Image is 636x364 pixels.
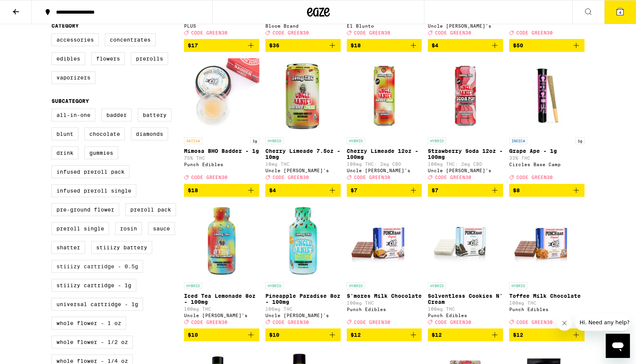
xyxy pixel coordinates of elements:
span: CODE GREEN30 [516,30,553,35]
label: Concentrates [105,33,156,46]
span: CODE GREEN30 [273,30,309,35]
div: El Blunto [347,23,422,28]
label: Whole Flower - 1 oz [51,317,126,330]
p: 1g [250,137,259,144]
p: Toffee Milk Chocolate [509,293,585,299]
label: Vaporizers [51,71,95,84]
button: Add to bag [347,39,422,52]
span: CODE GREEN30 [354,30,390,35]
p: Cherry Limeade 7.5oz - 10mg [265,148,341,160]
label: Badder [101,109,132,121]
img: Uncle Arnie's - Iced Tea Lemonade 8oz - 100mg [184,203,259,278]
div: Punch Edibles [184,162,259,167]
p: 10mg THC [265,162,341,166]
span: $17 [188,42,198,48]
button: Add to bag [265,184,341,197]
label: Pre-ground Flower [51,203,119,216]
button: Add to bag [347,328,422,341]
button: Add to bag [265,39,341,52]
legend: Category [51,23,79,29]
img: Uncle Arnie's - Strawberry Soda 12oz - 100mg [428,58,503,134]
p: Cherry Limeade 12oz - 100mg [347,148,422,160]
span: CODE GREEN30 [435,175,471,180]
img: Punch Edibles - Solventless Cookies N' Cream [428,203,503,278]
label: Edibles [51,52,85,65]
span: $4 [432,42,438,48]
div: Punch Edibles [428,313,503,318]
iframe: Close message [557,316,572,331]
label: Preroll Pack [125,203,176,216]
p: 33% THC [509,156,585,160]
p: SATIVA [184,137,202,144]
span: CODE GREEN30 [435,320,471,325]
label: Drink [51,146,78,159]
button: Add to bag [428,39,503,52]
p: HYBRID [428,282,446,289]
label: STIIIZY Cartridge - 1g [51,279,136,292]
p: 100mg THC [428,306,503,311]
span: $12 [513,332,523,338]
label: Accessories [51,33,99,46]
p: 100mg THC: 2mg CBD [428,162,503,166]
label: Battery [138,109,171,121]
a: Open page for Grape Ape - 1g from Circles Base Camp [509,58,585,184]
p: S'mores Milk Chocolate [347,293,422,299]
div: Uncle [PERSON_NAME]'s [428,168,503,173]
iframe: Button to launch messaging window [606,334,630,358]
label: Universal Cartridge - 1g [51,298,143,311]
a: Open page for Mimosa BHO Badder - 1g from Punch Edibles [184,58,259,184]
span: CODE GREEN30 [354,320,390,325]
label: Infused Preroll Single [51,184,136,197]
div: Punch Edibles [509,307,585,312]
p: HYBRID [347,282,365,289]
p: 100mg THC: 2mg CBD [347,162,422,166]
span: CODE GREEN30 [354,175,390,180]
img: Uncle Arnie's - Pineapple Paradise 8oz - 100mg [265,203,341,278]
span: $50 [513,42,523,48]
span: $7 [432,187,438,193]
span: CODE GREEN30 [273,320,309,325]
p: HYBRID [265,282,284,289]
span: $18 [351,42,361,48]
span: $10 [188,332,198,338]
a: Open page for Toffee Milk Chocolate from Punch Edibles [509,203,585,328]
p: HYBRID [428,137,446,144]
iframe: Message from company [575,314,630,331]
p: HYBRID [184,282,202,289]
p: 1g [575,137,585,144]
img: Uncle Arnie's - Cherry Limeade 12oz - 100mg [347,58,422,134]
p: 75% THC [184,156,259,160]
span: CODE GREEN30 [435,30,471,35]
label: Chocolate [84,128,125,140]
label: Rosin [115,222,142,235]
a: Open page for S'mores Milk Chocolate from Punch Edibles [347,203,422,328]
label: Whole Flower - 1/2 oz [51,336,133,348]
div: Uncle [PERSON_NAME]'s [265,168,341,173]
button: Add to bag [509,39,585,52]
label: Shatter [51,241,85,254]
span: $10 [269,332,279,338]
img: Punch Edibles - S'mores Milk Chocolate [347,203,422,278]
p: HYBRID [509,282,527,289]
div: Uncle [PERSON_NAME]'s [265,313,341,318]
span: $7 [351,187,357,193]
button: Add to bag [347,184,422,197]
a: Open page for Iced Tea Lemonade 8oz - 100mg from Uncle Arnie's [184,203,259,328]
p: 100mg THC [184,306,259,311]
a: Open page for Cherry Limeade 7.5oz - 10mg from Uncle Arnie's [265,58,341,184]
span: $8 [513,187,520,193]
button: Add to bag [509,328,585,341]
img: Uncle Arnie's - Cherry Limeade 7.5oz - 10mg [265,58,341,134]
a: Open page for Cherry Limeade 12oz - 100mg from Uncle Arnie's [347,58,422,184]
p: HYBRID [265,137,284,144]
span: CODE GREEN30 [516,175,553,180]
button: Add to bag [428,184,503,197]
a: Open page for Pineapple Paradise 8oz - 100mg from Uncle Arnie's [265,203,341,328]
span: CODE GREEN30 [191,30,228,35]
div: Uncle [PERSON_NAME]'s [347,168,422,173]
label: STIIIZY Battery [91,241,152,254]
label: Flowers [91,52,125,65]
button: Add to bag [509,184,585,197]
span: $36 [269,42,279,48]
